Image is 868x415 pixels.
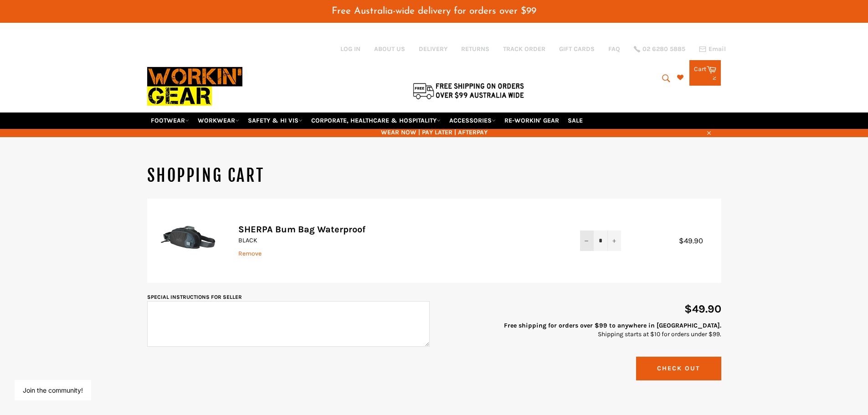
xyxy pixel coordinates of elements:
[607,231,621,251] button: Increase item quantity by one
[679,236,712,245] span: $49.90
[636,357,721,380] button: Check Out
[147,164,721,187] h1: Shopping Cart
[608,45,620,53] a: FAQ
[147,61,242,112] img: Workin Gear leaders in Workwear, Safety Boots, PPE, Uniforms. Australia's No.1 in Workwear
[634,46,685,52] a: 02 6280 5885
[580,231,594,251] button: Reduce item quantity by one
[238,236,562,245] p: BLACK
[559,45,595,53] a: GIFT CARDS
[642,46,685,52] span: 02 6280 5885
[504,322,721,329] strong: Free shipping for orders over $99 to anywhere in [GEOGRAPHIC_DATA].
[238,250,262,257] a: Remove
[147,294,242,300] label: Special instructions for seller
[713,74,716,82] span: 2
[689,60,721,86] a: Cart 2
[238,224,365,235] a: SHERPA Bum Bag Waterproof
[308,113,444,128] a: CORPORATE, HEALTHCARE & HOSPITALITY
[194,113,243,128] a: WORKWEAR
[374,45,405,53] a: ABOUT US
[709,46,726,52] span: Email
[699,46,726,53] a: Email
[503,45,545,53] a: TRACK ORDER
[161,212,216,267] img: SHERPA Bum Bag Waterproof - BLACK
[461,45,489,53] a: RETURNS
[23,386,83,394] button: Join the community!
[332,6,536,16] span: Free Australia-wide delivery for orders over $99
[684,302,721,315] span: $49.90
[446,113,499,128] a: ACCESSORIES
[147,128,721,137] span: WEAR NOW | PAY LATER | AFTERPAY
[439,321,721,339] p: Shipping starts at $10 for orders under $99.
[340,45,360,53] a: Log in
[244,113,306,128] a: SAFETY & HI VIS
[564,113,586,128] a: SALE
[419,45,447,53] a: DELIVERY
[411,81,525,100] img: Flat $9.95 shipping Australia wide
[147,113,193,128] a: FOOTWEAR
[501,113,563,128] a: RE-WORKIN' GEAR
